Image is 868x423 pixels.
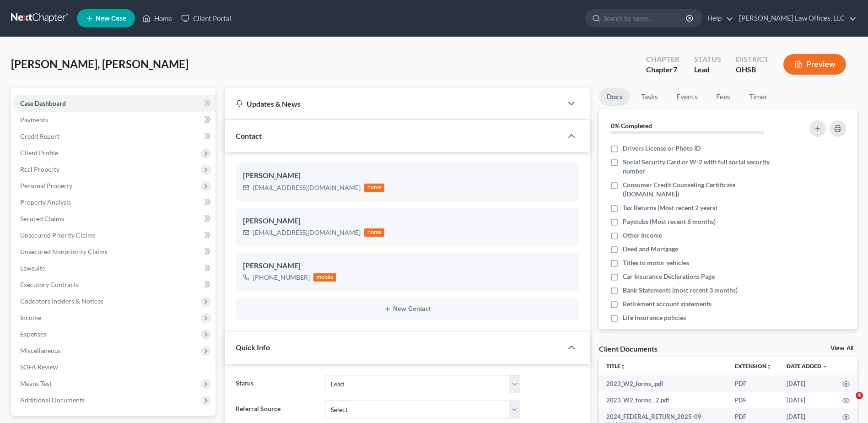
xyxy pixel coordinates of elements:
[13,211,216,227] a: Secured Claims
[623,180,785,199] span: Consumer Credit Counseling Certificate ([DOMAIN_NAME])
[20,132,59,140] span: Credit Report
[313,273,336,282] div: mobile
[728,375,779,392] td: PDF
[623,286,738,295] span: Bank Statements (most recent 3 months)
[669,88,705,106] a: Events
[623,244,678,254] span: Deed and Mortgage
[243,170,571,181] div: [PERSON_NAME]
[364,184,384,192] div: home
[779,392,835,408] td: [DATE]
[243,305,571,313] button: New Contact
[11,57,189,70] span: [PERSON_NAME], [PERSON_NAME]
[694,54,721,65] div: Status
[599,344,658,353] div: Client Documents
[20,215,64,222] span: Secured Claims
[623,144,701,153] span: Drivers License or Photo ID
[243,216,571,227] div: [PERSON_NAME]
[623,313,686,322] span: Life insurance policies
[837,392,859,414] iframe: Intercom live chat
[20,396,85,404] span: Additional Documents
[20,198,71,206] span: Property Analysis
[13,277,216,293] a: Executory Contracts
[856,392,863,399] span: 4
[243,260,571,271] div: [PERSON_NAME]
[709,88,738,106] a: Fees
[13,95,216,112] a: Case Dashboard
[177,10,236,27] a: Client Portal
[787,363,828,369] a: Date Added expand_more
[646,65,679,75] div: Chapter
[20,264,45,272] span: Lawsuits
[20,165,59,173] span: Real Property
[606,363,626,369] a: Titleunfold_more
[623,157,785,176] span: Social Security Card or W-2 with full social security number
[253,228,361,237] div: [EMAIL_ADDRESS][DOMAIN_NAME]
[623,231,662,240] span: Other Income
[623,217,716,226] span: Paystubs (Most recent 6 months)
[20,281,79,288] span: Executory Contracts
[822,364,828,369] i: expand_more
[231,401,319,419] label: Referral Source
[20,363,58,371] span: SOFA Review
[20,347,61,354] span: Miscellaneous
[673,65,677,74] span: 7
[20,314,41,321] span: Income
[20,231,96,239] span: Unsecured Priority Claims
[620,364,626,369] i: unfold_more
[253,183,361,192] div: [EMAIL_ADDRESS][DOMAIN_NAME]
[236,99,551,108] div: Updates & News
[623,327,745,336] span: Separation Agreements or Divorce Decrees
[646,54,679,65] div: Chapter
[13,359,216,375] a: SOFA Review
[20,380,52,387] span: Means Test
[20,116,48,124] span: Payments
[766,364,772,369] i: unfold_more
[728,392,779,408] td: PDF
[231,375,319,393] label: Status
[623,299,712,309] span: Retirement account statements
[736,54,769,65] div: District
[96,15,126,22] span: New Case
[742,88,775,106] a: Timer
[253,273,310,282] div: [PHONE_NUMBER]
[830,345,853,352] a: View All
[735,363,772,369] a: Extensionunfold_more
[13,112,216,128] a: Payments
[734,10,857,27] a: [PERSON_NAME] Law Offices, LLC
[364,228,384,237] div: home
[20,330,46,338] span: Expenses
[599,392,728,408] td: 2023_W2_forms__2.pdf
[13,128,216,145] a: Credit Report
[138,10,177,27] a: Home
[13,227,216,244] a: Unsecured Priority Claims
[623,272,715,281] span: Car Insurance Declarations Page
[236,343,270,352] span: Quick Info
[694,65,721,75] div: Lead
[623,203,717,212] span: Tax Returns (Most recent 2 years)
[623,258,689,267] span: Titles to motor vehicles
[611,122,652,130] strong: 0% Completed
[783,54,846,75] button: Preview
[604,10,687,27] input: Search by name...
[20,182,72,190] span: Personal Property
[703,10,733,27] a: Help
[634,88,665,106] a: Tasks
[20,297,103,305] span: Codebtors Insiders & Notices
[13,244,216,260] a: Unsecured Nonpriority Claims
[599,375,728,392] td: 2023_W2_forms_.pdf
[20,99,66,107] span: Case Dashboard
[736,65,769,75] div: OHSB
[13,194,216,211] a: Property Analysis
[20,248,108,255] span: Unsecured Nonpriority Claims
[20,149,58,157] span: Client Profile
[779,375,835,392] td: [DATE]
[236,131,262,140] span: Contact
[13,260,216,277] a: Lawsuits
[599,88,630,106] a: Docs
